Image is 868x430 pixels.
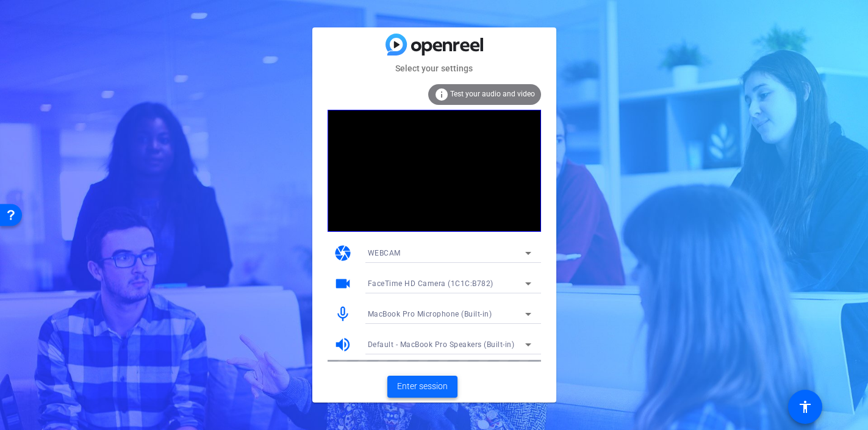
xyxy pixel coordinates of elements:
span: MacBook Pro Microphone (Built-in) [368,310,492,318]
mat-icon: mic_none [334,305,352,323]
span: FaceTime HD Camera (1C1C:B782) [368,279,493,288]
span: WEBCAM [368,249,401,257]
button: Enter session [387,376,457,398]
mat-icon: volume_up [334,335,352,354]
span: Default - MacBook Pro Speakers (Built-in) [368,340,515,349]
img: blue-gradient.svg [386,34,483,55]
mat-icon: info [434,87,449,102]
span: Enter session [397,380,448,393]
mat-icon: videocam [334,274,352,293]
mat-icon: camera [334,244,352,262]
mat-card-subtitle: Select your settings [312,62,556,75]
span: Test your audio and video [450,90,535,98]
mat-icon: accessibility [798,400,812,414]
